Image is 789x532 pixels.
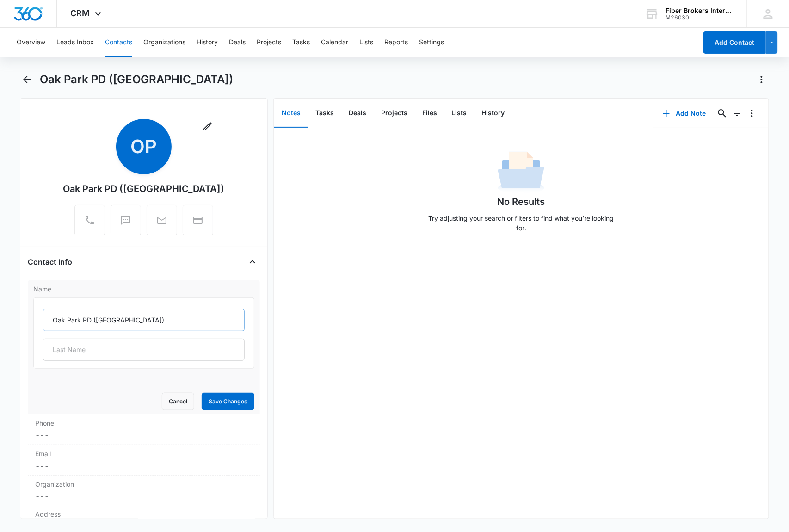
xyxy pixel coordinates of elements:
span: CRM [71,8,90,18]
button: Back [20,72,34,87]
input: First Name [43,309,245,331]
button: Tasks [308,99,341,128]
label: Address [35,509,253,519]
button: Lists [444,99,475,128]
dd: --- [35,430,253,441]
button: Calendar [321,28,348,57]
button: Actions [754,72,769,87]
button: History [475,99,512,128]
label: Name [33,284,254,294]
div: account name [666,7,734,14]
div: Oak Park PD ([GEOGRAPHIC_DATA]) [63,182,224,196]
div: Email--- [28,445,260,476]
button: Leads Inbox [56,28,94,57]
button: Tasks [292,28,310,57]
button: Deals [341,99,374,128]
div: account id [666,14,734,21]
button: Save Changes [202,393,254,410]
button: Lists [359,28,373,57]
input: Last Name [43,339,245,361]
label: Phone [35,418,253,428]
label: Email [35,449,253,458]
button: Reports [384,28,408,57]
button: Organizations [143,28,185,57]
button: Filters [730,106,745,121]
h4: Contact Info [28,256,72,267]
dd: --- [35,460,253,471]
button: Search... [715,106,730,121]
div: Organization--- [28,476,260,506]
button: Settings [419,28,444,57]
button: Deals [229,28,246,57]
button: Projects [257,28,281,57]
button: History [197,28,218,57]
h1: Oak Park PD ([GEOGRAPHIC_DATA]) [40,73,233,87]
p: Try adjusting your search or filters to find what you’re looking for. [424,213,618,233]
button: Contacts [105,28,132,57]
button: Add Contact [703,31,766,54]
button: Close [245,254,260,269]
button: Projects [374,99,415,128]
button: Add Note [653,102,715,124]
dd: --- [35,491,253,502]
button: Files [415,99,444,128]
img: No Data [498,148,544,195]
h1: No Results [498,195,545,209]
span: OP [116,119,172,174]
button: Notes [274,99,308,128]
label: Organization [35,479,253,489]
button: Overview [17,28,45,57]
button: Overflow Menu [745,106,759,121]
button: Cancel [162,393,194,410]
div: Phone--- [28,414,260,445]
